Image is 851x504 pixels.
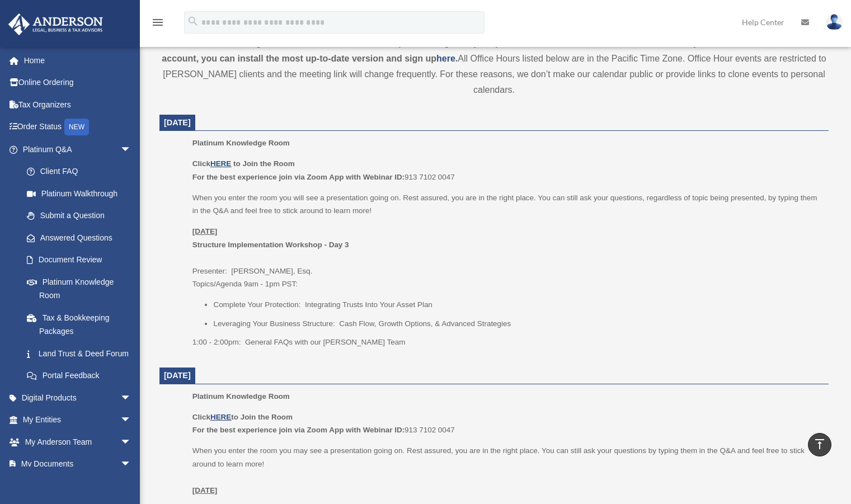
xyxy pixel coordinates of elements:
strong: *This room is being hosted on Zoom. You will be required to log in to your personal Zoom account ... [162,38,810,63]
a: Answered Questions [16,227,148,249]
u: [DATE] [192,227,218,235]
i: vertical_align_top [813,437,826,451]
a: Digital Productsarrow_drop_down [8,387,148,409]
a: Land Trust & Deed Forum [16,342,148,365]
a: Platinum Q&Aarrow_drop_down [8,138,148,161]
p: 1:00 - 2:00pm: General FAQs with our [PERSON_NAME] Team [192,336,821,349]
span: Platinum Knowledge Room [192,139,290,147]
a: Platinum Knowledge Room [16,271,143,307]
li: Leveraging Your Business Structure: Cash Flow, Growth Options, & Advanced Strategies [213,317,821,331]
span: [DATE] [164,118,191,127]
b: Structure Implementation Workshop - Day 3 [192,241,349,249]
a: HERE [210,413,231,421]
p: 913 7102 0047 [192,157,821,183]
a: Tax Organizers [8,93,148,116]
u: [DATE] [192,486,218,494]
div: NEW [64,119,89,135]
img: User Pic [826,14,843,30]
li: Complete Your Protection: Integrating Trusts Into Your Asset Plan [213,298,821,312]
span: arrow_drop_down [120,431,143,454]
b: For the best experience join via Zoom App with Webinar ID: [192,173,405,181]
span: arrow_drop_down [120,138,143,161]
a: Submit a Question [16,205,148,227]
a: My Anderson Teamarrow_drop_down [8,431,148,453]
a: Document Review [16,249,148,271]
a: Client FAQ [16,161,148,183]
img: Anderson Advisors Platinum Portal [5,13,106,35]
span: arrow_drop_down [120,387,143,409]
i: menu [151,16,164,29]
p: When you enter the room you will see a presentation going on. Rest assured, you are in the right ... [192,191,821,218]
b: to Join the Room [233,159,295,168]
a: Home [8,49,148,72]
i: search [187,15,199,27]
p: 913 7102 0047 [192,411,821,437]
a: HERE [210,159,231,168]
a: Online Ordering [8,72,148,94]
a: menu [151,20,164,29]
b: For the best experience join via Zoom App with Webinar ID: [192,426,405,434]
a: here [436,54,455,63]
span: arrow_drop_down [120,409,143,432]
b: Click to Join the Room [192,413,293,421]
strong: . [455,54,458,63]
span: [DATE] [164,371,191,380]
a: Platinum Walkthrough [16,182,148,205]
p: Presenter: [PERSON_NAME], Esq. Topics/Agenda 9am - 1pm PST: [192,225,821,291]
span: Platinum Knowledge Room [192,392,290,401]
a: Portal Feedback [16,365,148,387]
a: My Documentsarrow_drop_down [8,453,148,475]
p: When you enter the room you may see a presentation going on. Rest assured, you are in the right p... [192,444,821,497]
a: My Entitiesarrow_drop_down [8,409,148,431]
a: Tax & Bookkeeping Packages [16,307,148,342]
b: Click [192,159,233,168]
a: Order StatusNEW [8,116,148,139]
span: arrow_drop_down [120,453,143,476]
a: vertical_align_top [808,433,831,456]
div: All Office Hours listed below are in the Pacific Time Zone. Office Hour events are restricted to ... [159,35,829,98]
